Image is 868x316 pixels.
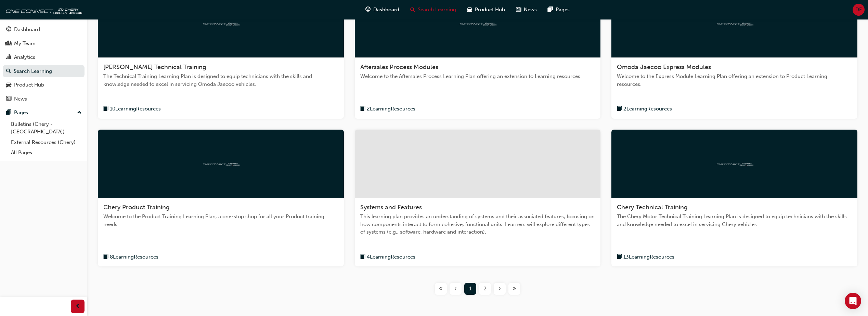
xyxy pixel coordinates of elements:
span: book-icon [617,253,622,261]
span: 4 Learning Resources [367,253,415,261]
button: DF [853,4,865,16]
span: chart-icon [6,54,11,61]
span: Chery Technical Training [617,203,688,211]
span: 2 Learning Resources [623,105,672,113]
div: News [14,95,27,103]
span: news-icon [516,5,521,14]
span: ‹ [454,285,457,293]
span: « [439,285,443,293]
img: oneconnect [459,20,496,26]
a: All Pages [8,147,85,158]
div: Pages [14,109,28,117]
span: Systems and Features [360,203,422,211]
span: Welcome to the Aftersales Process Learning Plan offering an extension to Learning resources. [360,73,595,80]
span: book-icon [360,105,365,113]
span: » [513,285,516,293]
span: people-icon [6,41,11,47]
a: oneconnectChery Technical TrainingThe Chery Motor Technical Training Learning Plan is designed to... [611,130,857,267]
span: 2 [483,285,487,293]
a: External Resources (Chery) [8,137,85,148]
a: Dashboard [3,23,85,36]
span: Pages [556,6,570,14]
span: book-icon [360,253,365,261]
div: Analytics [14,53,35,61]
img: oneconnect [202,160,239,167]
img: oneconnect [716,20,753,26]
span: search-icon [6,68,11,75]
span: Welcome to the Express Module Learning Plan offering an extension to Product Learning resources. [617,73,852,88]
span: 1 [469,285,471,293]
span: This learning plan provides an understanding of systems and their associated features, focusing o... [360,213,595,236]
span: guage-icon [365,5,371,14]
a: Bulletins (Chery - [GEOGRAPHIC_DATA]) [8,119,85,137]
button: book-icon2LearningResources [360,105,415,113]
a: News [3,93,85,105]
span: › [498,285,501,293]
a: news-iconNews [510,3,542,17]
a: guage-iconDashboard [360,3,405,17]
span: Dashboard [373,6,399,14]
span: 10 Learning Resources [110,105,161,113]
button: book-icon13LearningResources [617,253,674,261]
span: pages-icon [6,110,11,116]
span: news-icon [6,96,11,102]
div: Dashboard [14,26,40,34]
button: Page 1 [463,283,478,295]
a: Search Learning [3,65,85,78]
img: oneconnect [716,160,753,167]
button: DashboardMy TeamAnalyticsSearch LearningProduct HubNews [3,22,85,106]
a: My Team [3,37,85,50]
button: book-icon4LearningResources [360,253,415,261]
img: oneconnect [202,20,239,26]
span: [PERSON_NAME] Technical Training [103,63,206,71]
span: guage-icon [6,27,11,33]
span: book-icon [103,253,108,261]
span: Chery Product Training [103,203,170,211]
button: Next page [492,283,507,295]
a: oneconnectChery Product TrainingWelcome to the Product Training Learning Plan, a one-stop shop fo... [98,130,344,267]
span: DF [855,6,862,14]
span: book-icon [617,105,622,113]
div: Product Hub [14,81,44,89]
span: The Technical Training Learning Plan is designed to equip technicians with the skills and knowled... [103,73,338,88]
img: oneconnect [3,3,82,16]
a: car-iconProduct Hub [462,3,510,17]
span: 8 Learning Resources [110,253,158,261]
button: Pages [3,106,85,119]
a: Product Hub [3,79,85,91]
span: Omoda Jaecoo Express Modules [617,63,711,71]
div: My Team [14,40,36,48]
span: Aftersales Process Modules [360,63,438,71]
button: Last page [507,283,522,295]
a: search-iconSearch Learning [405,3,462,17]
span: 13 Learning Resources [623,253,674,261]
a: pages-iconPages [542,3,575,17]
span: 2 Learning Resources [367,105,415,113]
span: car-icon [467,5,472,14]
span: car-icon [6,82,11,88]
button: book-icon8LearningResources [103,253,158,261]
button: Previous page [448,283,463,295]
button: Page 2 [478,283,492,295]
span: Search Learning [418,6,456,14]
button: First page [433,283,448,295]
span: search-icon [410,5,415,14]
span: up-icon [77,108,82,117]
button: book-icon10LearningResources [103,105,161,113]
span: Product Hub [475,6,505,14]
a: Systems and FeaturesThis learning plan provides an understanding of systems and their associated ... [355,130,601,267]
span: prev-icon [75,302,80,311]
a: Analytics [3,51,85,64]
button: book-icon2LearningResources [617,105,672,113]
span: book-icon [103,105,108,113]
span: The Chery Motor Technical Training Learning Plan is designed to equip technicians with the skills... [617,213,852,228]
span: News [524,6,537,14]
span: pages-icon [548,5,553,14]
div: Open Intercom Messenger [845,293,861,309]
span: Welcome to the Product Training Learning Plan, a one-stop shop for all your Product training needs. [103,213,338,228]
